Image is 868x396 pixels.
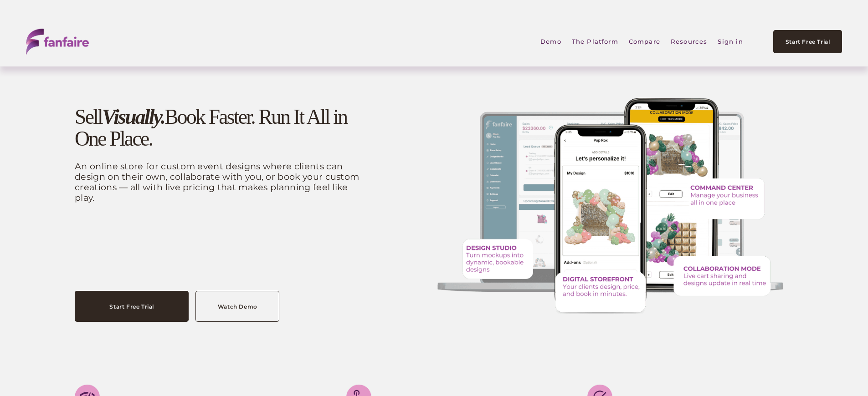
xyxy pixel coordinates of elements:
h1: Sell Book Faster. Run It All in One Place. [75,106,370,150]
a: folder dropdown [572,31,618,52]
a: Start Free Trial [773,30,842,53]
a: Compare [629,31,660,52]
p: An online store for custom event designs where clients can design on their own, collaborate with ... [75,161,370,203]
span: The Platform [572,32,618,51]
a: Sign in [718,31,743,52]
a: Demo [540,31,561,52]
img: fanfaire [26,29,89,55]
a: Watch Demo [195,291,279,322]
a: folder dropdown [671,31,708,52]
span: Resources [671,32,708,51]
